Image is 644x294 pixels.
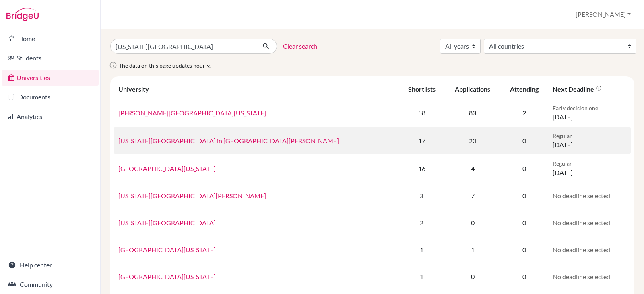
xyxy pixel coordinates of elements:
[118,219,216,226] a: [US_STATE][GEOGRAPHIC_DATA]
[553,85,602,93] div: Next deadline
[399,182,445,209] td: 3
[118,192,266,199] a: [US_STATE][GEOGRAPHIC_DATA][PERSON_NAME]
[2,31,99,47] a: Home
[2,70,99,86] a: Universities
[553,273,610,280] span: No deadline selected
[553,132,626,140] p: Regular
[553,104,626,112] p: Early decision one
[500,99,548,127] td: 2
[408,85,436,93] div: Shortlists
[445,236,501,263] td: 1
[114,80,399,99] th: University
[553,159,626,168] p: Regular
[500,182,548,209] td: 0
[2,257,99,273] a: Help center
[118,109,266,117] a: [PERSON_NAME][GEOGRAPHIC_DATA][US_STATE]
[553,219,610,226] span: No deadline selected
[548,154,631,182] td: [DATE]
[445,99,501,127] td: 83
[2,276,99,292] a: Community
[572,7,634,22] button: [PERSON_NAME]
[2,89,99,105] a: Documents
[118,273,216,280] a: [GEOGRAPHIC_DATA][US_STATE]
[118,164,216,172] a: [GEOGRAPHIC_DATA][US_STATE]
[500,154,548,182] td: 0
[399,99,445,127] td: 58
[118,137,339,144] a: [US_STATE][GEOGRAPHIC_DATA] in [GEOGRAPHIC_DATA][PERSON_NAME]
[110,39,256,54] input: Search all universities
[553,246,610,253] span: No deadline selected
[399,236,445,263] td: 1
[548,127,631,154] td: [DATE]
[500,263,548,290] td: 0
[548,99,631,127] td: [DATE]
[2,109,99,125] a: Analytics
[399,127,445,154] td: 17
[399,154,445,182] td: 16
[6,8,39,21] img: Bridge-U
[510,85,539,93] div: Attending
[500,127,548,154] td: 0
[118,246,216,253] a: [GEOGRAPHIC_DATA][US_STATE]
[445,263,501,290] td: 0
[283,41,317,51] a: Clear search
[119,62,211,69] span: The data on this page updates hourly.
[445,209,501,236] td: 0
[500,209,548,236] td: 0
[399,209,445,236] td: 2
[455,85,490,93] div: Applications
[553,192,610,199] span: No deadline selected
[445,127,501,154] td: 20
[445,182,501,209] td: 7
[445,154,501,182] td: 4
[399,263,445,290] td: 1
[500,236,548,263] td: 0
[2,50,99,66] a: Students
